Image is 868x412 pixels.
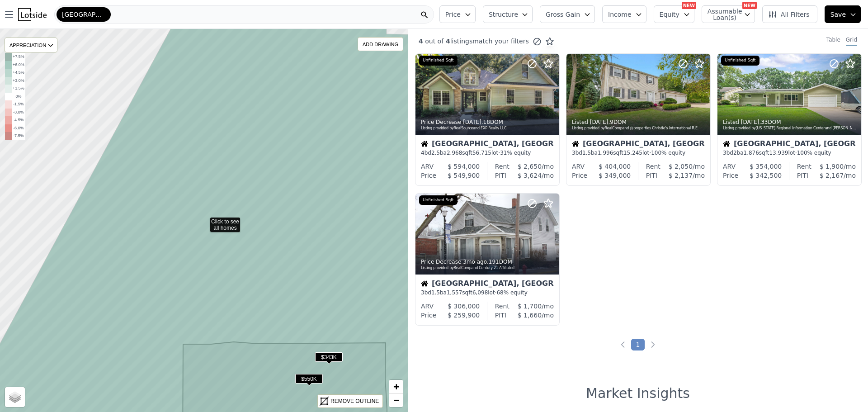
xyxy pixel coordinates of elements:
div: Rent [495,302,509,311]
div: /mo [657,171,705,180]
a: Zoom out [389,393,403,407]
div: ARV [421,302,434,311]
span: match your filters [472,37,529,46]
span: 15,245 [623,150,642,156]
span: 56,715 [472,150,491,156]
div: Unfinished Sqft [419,56,458,66]
td: 0% [12,93,25,101]
span: Equity [660,10,679,19]
div: Listing provided by RealComp and @properties Christie's International R.E. [572,126,706,131]
div: Unfinished Sqft [721,56,759,66]
span: 13,939 [769,150,788,156]
td: -7.5% [12,132,25,140]
div: ARV [723,162,736,171]
span: − [393,394,399,406]
td: +4.5% [12,69,25,77]
time: 2025-09-09 15:40 [741,119,759,125]
div: PITI [495,171,506,180]
div: Rent [797,162,811,171]
div: out of listings [408,37,554,46]
div: /mo [660,162,705,171]
button: Equity [654,5,694,23]
div: $550K [295,374,323,387]
div: ARV [421,162,434,171]
td: +7.5% [12,53,25,61]
span: $ 1,700 [518,303,542,310]
a: Next page [648,340,657,349]
time: 2025-09-19 21:49 [463,119,481,125]
div: PITI [797,171,808,180]
a: Previous page [618,340,627,349]
div: PITI [646,171,657,180]
button: Structure [483,5,533,23]
div: /mo [509,302,554,311]
div: 3 bd 1.5 ba sqft lot · 68% equity [421,289,554,296]
div: Price Decrease , 18 DOM [421,118,555,126]
div: Table [826,36,840,46]
td: -6.0% [12,124,25,133]
span: 6,098 [472,289,488,296]
span: $ 2,137 [669,172,693,179]
span: $ 549,900 [448,172,480,179]
span: Gross Gain [546,10,580,19]
div: Listing provided by RealSource and EXP Realty LLC [421,126,555,131]
span: $550K [295,374,323,384]
img: House [421,140,428,147]
span: $ 342,500 [750,172,782,179]
span: 1,876 [744,150,759,156]
div: $343K [315,352,343,365]
span: $343K [315,352,343,362]
h1: Market Insights [586,385,690,402]
img: Lotside [18,8,47,21]
span: + [393,381,399,392]
div: /mo [808,171,856,180]
span: 1,996 [598,150,613,156]
span: 1,557 [447,289,462,296]
span: [GEOGRAPHIC_DATA] [62,10,105,19]
span: Price [445,10,461,19]
div: /mo [506,171,554,180]
div: [GEOGRAPHIC_DATA], [GEOGRAPHIC_DATA] [572,140,705,149]
div: Price [421,171,436,180]
div: Unfinished Sqft [419,195,458,205]
span: $ 594,000 [448,163,480,170]
span: $ 2,050 [669,163,693,170]
span: $ 2,167 [820,172,844,179]
div: 4 bd 2.5 ba sqft lot · 31% equity [421,149,554,156]
button: Price [439,5,476,23]
time: 2025-06-26 18:43 [463,259,487,265]
span: $ 404,000 [599,163,631,170]
button: Income [602,5,646,23]
a: Page 1 is your current page [631,339,645,350]
a: Zoom in [389,380,403,393]
div: Price Decrease , 191 DOM [421,258,555,265]
div: Listed , 9 DOM [572,118,706,126]
div: PITI [495,311,506,320]
span: $ 354,000 [750,163,782,170]
button: Assumable Loan(s) [702,5,755,23]
button: All Filters [762,5,817,23]
div: NEW [682,2,696,9]
div: /mo [811,162,856,171]
div: ADD DRAWING [358,38,403,51]
img: House [421,280,428,287]
ul: Pagination [408,340,868,349]
td: -3.0% [12,109,25,117]
a: Price Decrease [DATE],18DOMListing provided byRealSourceand EXP Realty LLCUnfinished SqftHouse[GE... [415,53,559,186]
span: $ 3,624 [518,172,542,179]
div: Price [572,171,587,180]
div: Listing provided by RealComp and Century 21 Affiliated [421,265,555,271]
span: All Filters [768,10,810,19]
span: $ 259,900 [448,312,480,319]
button: Save [825,5,861,23]
div: [GEOGRAPHIC_DATA], [GEOGRAPHIC_DATA] [421,280,554,289]
div: /mo [506,311,554,320]
div: Rent [495,162,509,171]
a: Layers [5,387,25,407]
td: -1.5% [12,100,25,109]
span: Structure [489,10,518,19]
span: $ 1,900 [820,163,844,170]
span: $ 349,000 [599,172,631,179]
div: Grid [846,36,857,46]
td: -4.5% [12,116,25,124]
